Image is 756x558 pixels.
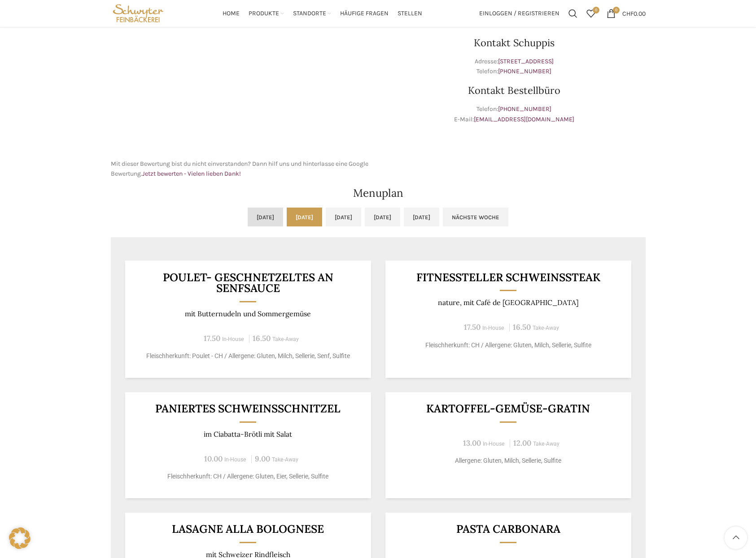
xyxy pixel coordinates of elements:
[340,4,389,22] a: Häufige Fragen
[204,333,220,343] span: 17.50
[136,523,360,535] h3: Lasagne alla Bolognese
[396,403,620,414] h3: Kartoffel-Gemüse-Gratin
[204,454,223,464] span: 10.00
[111,15,374,150] iframe: schwyter schuppis
[383,38,646,48] h3: Kontakt Schuppis
[136,403,360,414] h3: Paniertes Schweinsschnitzel
[398,9,422,18] span: Stellen
[533,441,559,447] span: Take-Away
[482,325,504,331] span: In-House
[111,9,166,17] a: Site logo
[383,104,646,124] p: Telefon: E-Mail:
[479,10,559,17] span: Einloggen / Registrieren
[170,4,474,22] div: Main navigation
[475,4,564,22] a: Einloggen / Registrieren
[725,527,747,549] a: Scroll to top button
[253,333,271,343] span: 16.50
[383,57,646,77] p: Adresse: Telefon:
[582,4,600,22] a: 0
[136,430,360,438] p: im Ciabatta-Brötli mit Salat
[340,9,389,18] span: Häufige Fragen
[224,456,246,463] span: In-House
[249,4,284,22] a: Produkte
[249,9,279,18] span: Produkte
[498,105,551,113] a: [PHONE_NUMBER]
[223,4,240,22] a: Home
[287,208,322,226] a: [DATE]
[396,523,620,535] h3: Pasta Carbonara
[255,454,270,464] span: 9.00
[498,67,551,75] a: [PHONE_NUMBER]
[136,472,360,481] p: Fleischherkunft: CH / Allergene: Gluten, Eier, Sellerie, Sulfite
[136,272,360,294] h3: Poulet- Geschnetzeltes an Senfsauce
[396,298,620,307] p: nature, mit Café de [GEOGRAPHIC_DATA]
[222,336,244,342] span: In-House
[383,85,646,95] h3: Kontakt Bestellbüro
[248,208,283,226] a: [DATE]
[293,9,326,18] span: Standorte
[272,456,298,463] span: Take-Away
[396,341,620,350] p: Fleischherkunft: CH / Allergene: Gluten, Milch, Sellerie, Sulfite
[365,208,400,226] a: [DATE]
[223,9,240,18] span: Home
[602,4,650,22] a: 0 CHF0.00
[293,4,331,22] a: Standorte
[498,58,554,65] a: [STREET_ADDRESS]
[463,438,481,448] span: 13.00
[613,7,620,13] span: 0
[593,7,599,13] span: 0
[564,4,582,22] a: Suchen
[533,325,559,331] span: Take-Away
[396,456,620,465] p: Allergene: Gluten, Milch, Sellerie, Sulfite
[513,322,531,332] span: 16.50
[483,441,505,447] span: In-House
[326,208,361,226] a: [DATE]
[396,272,620,283] h3: Fitnessteller Schweinssteak
[142,170,241,177] a: Jetzt bewerten - Vielen lieben Dank!
[443,208,508,226] a: Nächste Woche
[582,4,600,22] div: Meine Wunschliste
[136,351,360,361] p: Fleischherkunft: Poulet - CH / Allergene: Gluten, Milch, Sellerie, Senf, Sulfite
[272,336,299,342] span: Take-Away
[136,310,360,318] p: mit Butternudeln und Sommergemüse
[404,208,439,226] a: [DATE]
[622,9,646,17] bdi: 0.00
[111,159,374,179] p: Mit dieser Bewertung bist du nicht einverstanden? Dann hilf uns und hinterlasse eine Google Bewer...
[464,322,481,332] span: 17.50
[622,9,634,17] span: CHF
[474,115,574,123] a: [EMAIL_ADDRESS][DOMAIN_NAME]
[111,188,646,199] h2: Menuplan
[398,4,422,22] a: Stellen
[513,438,531,448] span: 12.00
